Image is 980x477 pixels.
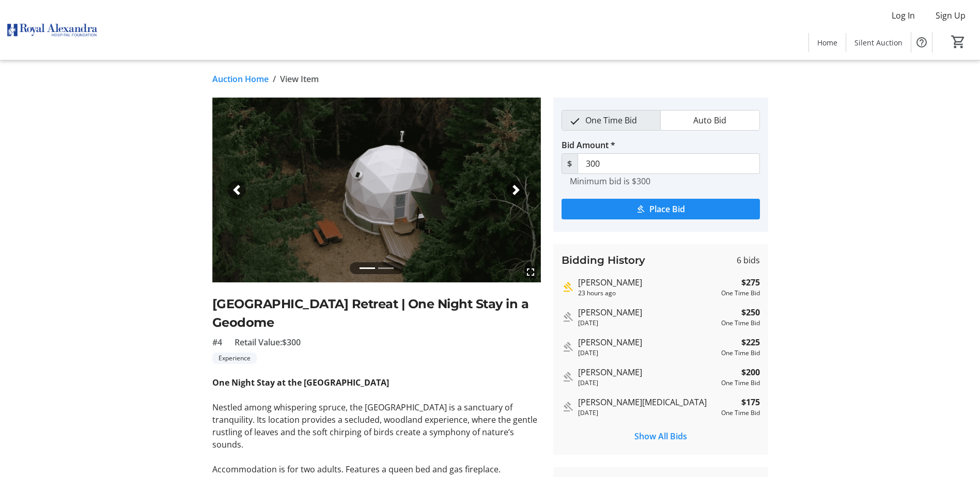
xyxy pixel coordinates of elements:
img: Royal Alexandra Hospital Foundation's Logo [6,4,98,56]
tr-hint: Minimum bid is $300 [570,176,650,186]
button: Sign Up [927,7,974,24]
span: #4 [212,336,222,348]
span: Retail Value: $300 [235,336,301,348]
p: Accommodation is for two adults. Features a queen bed and gas fireplace. [212,463,541,475]
button: Help [911,32,932,53]
strong: $200 [741,366,760,378]
mat-icon: Highest bid [562,281,574,293]
span: One Time Bid [579,110,643,130]
a: Home [809,33,846,52]
div: [DATE] [578,378,717,388]
tr-label-badge: Experience [212,353,257,364]
div: 23 hours ago [578,289,717,298]
span: Show All Bids [634,430,687,442]
mat-icon: Outbid [562,371,574,383]
div: [PERSON_NAME][MEDICAL_DATA] [578,396,717,408]
strong: $225 [741,336,760,348]
h3: Bidding History [562,252,645,268]
span: 6 bids [737,254,760,266]
a: Silent Auction [846,33,911,52]
span: Auto Bid [687,110,733,130]
span: Sign Up [936,9,966,22]
button: Place Bid [562,199,760,219]
strong: $175 [741,396,760,408]
div: One Time Bid [721,378,760,388]
div: [PERSON_NAME] [578,306,717,319]
span: Home [817,37,837,48]
div: [PERSON_NAME] [578,336,717,348]
div: [PERSON_NAME] [578,276,717,289]
div: [DATE] [578,319,717,328]
div: One Time Bid [721,408,760,418]
strong: One Night Stay at the [GEOGRAPHIC_DATA] [212,377,389,388]
span: Place Bid [649,203,685,215]
mat-icon: Outbid [562,341,574,353]
button: Cart [949,33,968,51]
strong: $250 [741,306,760,319]
div: One Time Bid [721,348,760,358]
span: $ [562,153,578,174]
span: Silent Auction [854,37,903,48]
div: [DATE] [578,348,717,358]
strong: $275 [741,276,760,289]
h2: [GEOGRAPHIC_DATA] Retreat | One Night Stay in a Geodome [212,295,541,332]
p: Nestled among whispering spruce, the [GEOGRAPHIC_DATA] is a sanctuary of tranquility. Its locatio... [212,401,541,451]
div: [PERSON_NAME] [578,366,717,378]
button: Show All Bids [562,426,760,447]
a: Auction Home [212,73,269,85]
button: Log In [883,7,923,24]
span: Log In [892,9,915,22]
div: [DATE] [578,408,717,418]
img: Image [212,98,541,282]
mat-icon: Outbid [562,401,574,413]
div: One Time Bid [721,319,760,328]
div: One Time Bid [721,289,760,298]
mat-icon: fullscreen [524,266,537,278]
span: / [273,73,276,85]
mat-icon: Outbid [562,311,574,323]
label: Bid Amount * [562,139,615,151]
span: View Item [280,73,319,85]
